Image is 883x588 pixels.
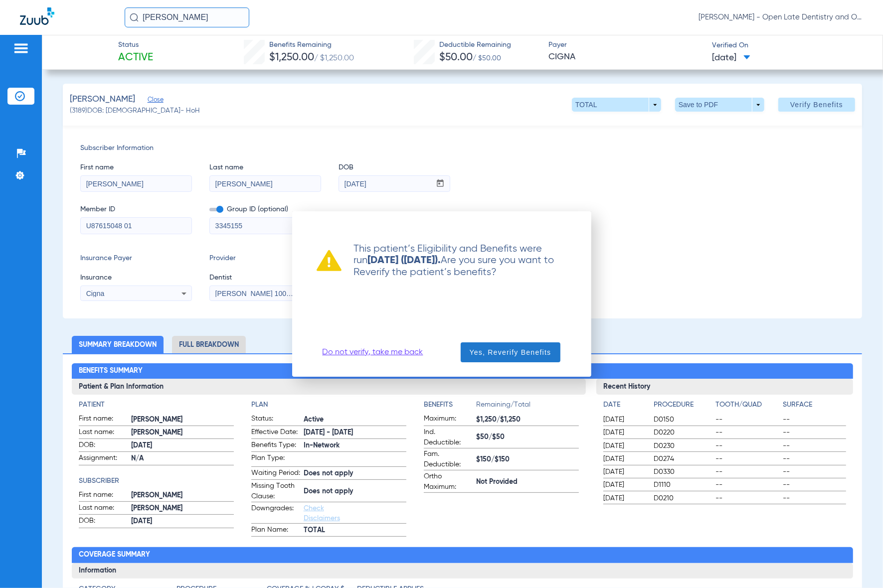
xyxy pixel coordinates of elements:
[323,347,423,357] a: Do not verify, take me back
[342,243,567,278] p: This patient’s Eligibility and Benefits were run Are you sure you want to Reverify the patient’s ...
[461,342,560,362] button: Yes, Reverify Benefits
[368,256,441,266] strong: [DATE] ([DATE]).
[470,347,551,357] span: Yes, Reverify Benefits
[317,250,342,271] img: warning already ran verification recently
[833,540,883,588] iframe: Chat Widget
